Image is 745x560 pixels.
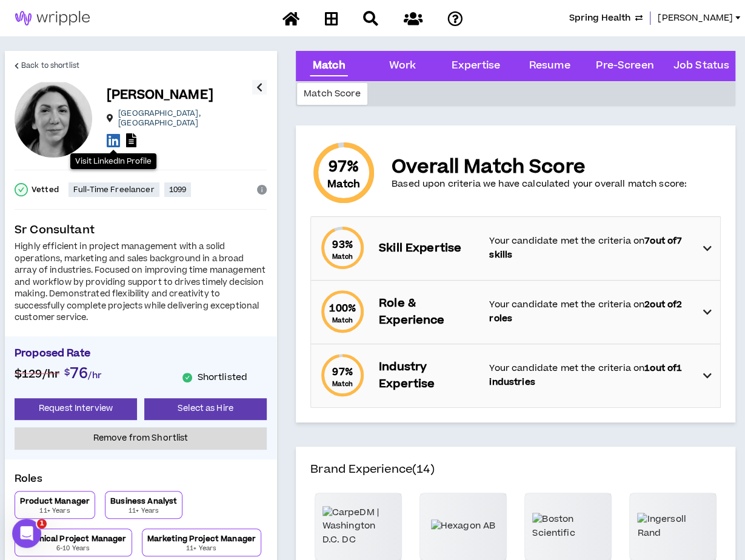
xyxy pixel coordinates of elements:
div: 93%MatchSkill ExpertiseYour candidate met the criteria on7out of7 skills [311,217,720,280]
strong: 2 out of 2 roles [489,298,682,324]
small: Match [332,316,353,325]
p: Your candidate met the criteria on [489,298,691,325]
p: Based upon criteria we have calculated your overall match score: [392,178,687,190]
strong: 7 out of 7 skills [489,235,682,261]
button: Spring Health [569,12,643,25]
div: Work [389,58,416,74]
a: Back to shortlist [15,51,79,80]
p: Business Analyst [110,496,177,506]
span: Back to shortlist [21,60,79,72]
div: Job Status [673,58,729,74]
small: Match [332,379,353,388]
span: 97 % [332,365,352,379]
span: 76 [70,363,88,384]
button: Select as Hire [144,398,267,421]
span: check-circle [15,183,28,196]
span: /hr [88,369,101,382]
p: Your candidate met the criteria on [489,362,691,389]
h4: Brand Experience (14) [310,461,721,493]
span: $129 /hr [15,366,59,382]
p: Shortlisted [197,372,247,384]
div: Match Score [297,83,367,105]
p: 6-10 Years [56,544,90,553]
span: info-circle [257,185,267,195]
p: Sr Consultant [15,222,267,239]
p: Roles [15,472,267,491]
p: Skill Expertise [379,240,477,257]
p: Role & Experience [379,295,477,329]
div: 97%MatchIndustry ExpertiseYour candidate met the criteria on1out of1 industries [311,344,720,407]
button: Request Interview [15,398,137,421]
span: 97 % [329,158,359,177]
p: Proposed Rate [15,346,267,364]
div: Highly efficient in project management with a solid operations, marketing and sales background in... [15,241,267,324]
p: Overall Match Score [392,156,687,178]
img: CarpeDM | Washington D.C. DC [322,506,394,547]
div: 100%MatchRole & ExperienceYour candidate met the criteria on2out of2 roles [311,281,720,344]
div: Match [313,58,346,74]
small: Match [332,252,353,261]
p: 11+ Years [129,506,159,516]
small: Match [327,177,360,192]
p: 1099 [169,185,187,195]
div: Expertise [452,58,500,74]
p: Product Manager [20,496,90,506]
div: Emmanuelle D. [15,80,92,158]
span: check-circle [182,373,192,382]
div: Resume [529,58,570,74]
p: Full-Time Freelancer [73,185,155,195]
div: Pre-Screen [596,58,653,74]
p: Your candidate met the criteria on [489,235,691,262]
p: 11+ Years [39,506,70,516]
p: 11+ Years [186,544,216,553]
span: Spring Health [569,12,630,25]
iframe: Intercom live chat [12,519,41,548]
span: 100 % [329,301,356,316]
span: 93 % [332,238,352,252]
p: Vetted [32,185,59,195]
span: [PERSON_NAME] [658,12,733,25]
p: [GEOGRAPHIC_DATA] , [GEOGRAPHIC_DATA] [118,108,252,128]
span: 1 [37,519,47,528]
p: Technical Project Manager [20,534,127,544]
img: Boston Scientific [532,513,604,540]
p: Industry Expertise [379,359,477,393]
strong: 1 out of 1 industries [489,362,682,388]
button: Remove from Shortlist [15,427,267,450]
p: [PERSON_NAME] [107,87,213,104]
p: Visit LinkedIn Profile [75,156,152,167]
img: Hexagon AB [431,519,495,533]
img: Ingersoll Rand [637,513,709,540]
span: $ [64,366,70,379]
p: Marketing Project Manager [147,534,256,544]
